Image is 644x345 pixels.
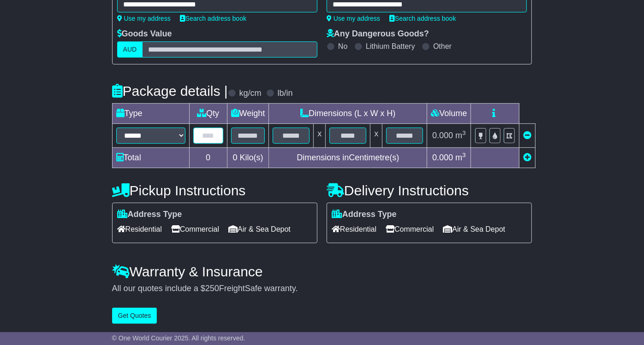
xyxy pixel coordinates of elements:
label: Other [433,42,452,51]
td: Qty [189,104,227,124]
span: 0.000 [432,153,453,162]
label: Address Type [332,210,397,220]
td: Volume [427,104,471,124]
label: No [338,42,347,51]
label: Address Type [117,210,182,220]
a: Add new item [523,153,531,162]
label: Any Dangerous Goods? [327,29,429,39]
sup: 3 [462,152,466,158]
a: Search address book [389,15,456,22]
td: Total [112,148,189,168]
span: 0 [233,153,237,162]
td: x [370,124,382,148]
a: Use my address [327,15,380,22]
span: Air & Sea Depot [443,222,506,236]
span: Air & Sea Depot [228,222,291,236]
span: m [455,153,466,162]
span: © One World Courier 2025. All rights reserved. [112,334,245,342]
td: x [314,124,326,148]
button: Get Quotes [112,308,157,324]
label: Lithium Battery [366,42,415,51]
span: m [455,131,466,140]
td: Dimensions in Centimetre(s) [269,148,427,168]
label: lb/in [278,88,293,99]
a: Use my address [117,15,171,22]
span: 250 [205,284,219,293]
td: 0 [189,148,227,168]
sup: 3 [462,129,466,136]
span: Commercial [171,222,219,236]
a: Remove this item [523,131,531,140]
h4: Warranty & Insurance [112,264,532,279]
span: 0.000 [432,131,453,140]
h4: Pickup Instructions [112,183,317,198]
label: kg/cm [239,88,262,99]
h4: Delivery Instructions [327,183,532,198]
span: Commercial [386,222,434,236]
label: Goods Value [117,29,172,39]
h4: Package details | [112,83,228,99]
td: Type [112,104,189,124]
td: Weight [227,104,269,124]
span: Residential [117,222,162,236]
td: Dimensions (L x W x H) [269,104,427,124]
label: AUD [117,41,143,58]
td: Kilo(s) [227,148,269,168]
span: Residential [332,222,376,236]
a: Search address book [180,15,246,22]
div: All our quotes include a $ FreightSafe warranty. [112,284,532,294]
